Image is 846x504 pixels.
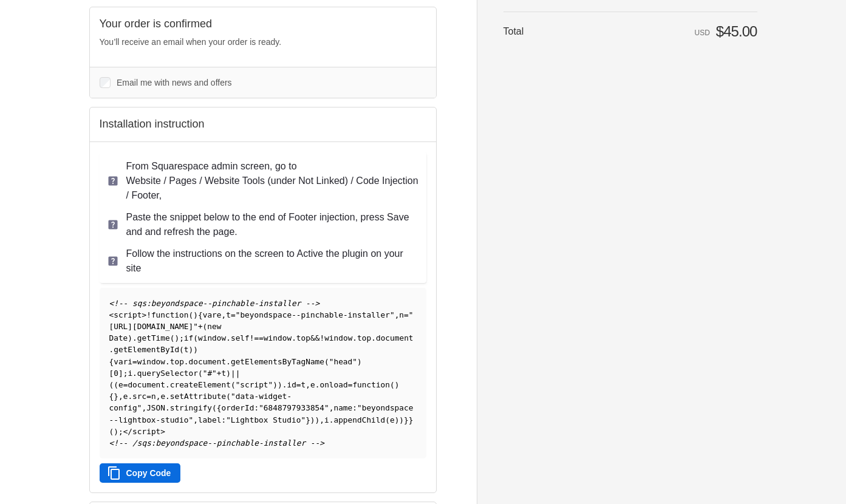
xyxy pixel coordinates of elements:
[165,380,170,389] span: .
[109,310,114,319] span: <
[357,333,371,342] span: top
[184,345,189,354] span: t
[117,78,232,87] span: Email me with news and offers
[174,333,179,342] span: )
[221,415,226,424] span: :
[189,345,194,354] span: )
[123,427,132,436] span: </
[296,333,310,342] span: top
[114,369,118,378] span: 0
[250,333,264,342] span: !==
[109,403,414,424] span: "beyondspace--lightbox-studio"
[399,415,404,424] span: )
[395,310,400,319] span: ,
[716,23,757,39] span: $45.00
[695,29,710,37] span: USD
[193,310,198,319] span: )
[292,333,296,342] span: .
[231,380,236,389] span: (
[165,357,170,366] span: .
[114,357,128,366] span: var
[128,357,132,366] span: i
[198,310,203,319] span: {
[226,310,231,319] span: t
[132,333,137,342] span: .
[352,380,390,389] span: function
[184,333,193,342] span: if
[319,333,324,342] span: !
[160,392,165,401] span: e
[217,403,222,412] span: {
[170,357,184,366] span: top
[390,380,395,389] span: (
[114,392,118,401] span: }
[222,310,227,319] span: ,
[151,392,156,401] span: n
[109,392,114,401] span: {
[109,369,114,378] span: [
[404,310,409,319] span: =
[221,403,254,412] span: orderId
[395,380,400,389] span: )
[128,369,132,378] span: i
[114,345,179,354] span: getElementById
[390,415,395,424] span: e
[170,403,212,412] span: stringify
[109,357,114,366] span: {
[100,17,426,31] h2: Your order is confirmed
[207,322,221,331] span: new
[352,403,357,412] span: :
[170,333,175,342] span: (
[198,415,222,424] span: label
[226,369,231,378] span: )
[329,415,334,424] span: .
[123,392,128,401] span: e
[193,333,198,342] span: (
[109,299,320,308] span: <!-- sqs:beyondspace--pinchable-installer -->
[333,415,385,424] span: appendChild
[193,415,198,424] span: ,
[385,415,390,424] span: (
[179,345,184,354] span: (
[165,392,170,401] span: .
[128,333,132,342] span: )
[315,415,320,424] span: )
[259,403,329,412] span: "6848797933854"
[126,159,419,203] p: From Squarespace admin screen, go to Website / Pages / Website Tools (under Not Linked) / Code In...
[352,333,357,342] span: .
[118,392,123,401] span: ,
[319,415,324,424] span: ,
[114,380,118,389] span: (
[114,427,118,436] span: )
[226,357,231,366] span: .
[371,333,376,342] span: .
[118,427,123,436] span: ;
[217,369,222,378] span: +
[184,357,189,366] span: .
[142,310,146,319] span: >
[189,357,227,366] span: document
[109,345,114,354] span: .
[226,392,231,401] span: (
[100,36,426,49] p: You’ll receive an email when your order is ready.
[226,333,231,342] span: .
[137,357,165,366] span: window
[189,310,194,319] span: (
[151,310,189,319] span: function
[170,392,226,401] span: setAttribute
[305,380,310,389] span: ,
[319,380,347,389] span: onload
[282,380,287,389] span: .
[128,392,132,401] span: .
[296,380,301,389] span: =
[310,415,315,424] span: )
[333,403,352,412] span: name
[123,369,128,378] span: ;
[128,380,165,389] span: document
[310,333,319,342] span: &&
[226,415,305,424] span: "Lightbox Studio"
[301,380,306,389] span: t
[315,380,320,389] span: .
[170,380,231,389] span: createElement
[203,369,217,378] span: "#"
